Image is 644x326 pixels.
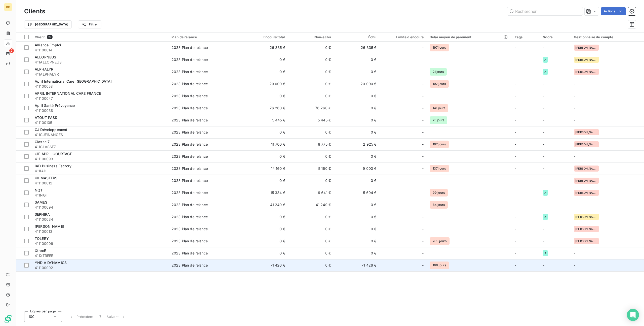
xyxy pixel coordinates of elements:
[35,156,166,161] span: 411100093
[35,35,45,39] span: Client
[35,260,67,265] span: YNDIA DYNAMICS
[172,118,208,123] div: 2023 Plan de relance
[334,42,379,54] td: 26 335 €
[172,166,208,171] div: 2023 Plan de relance
[543,178,544,183] span: -
[172,214,208,219] div: 2023 Plan de relance
[35,169,166,174] span: 411IAD
[35,236,49,241] span: TOLERY
[246,35,285,39] div: Encours total
[243,138,288,150] td: 11 700 €
[28,314,34,319] span: 100
[35,79,112,83] span: April International Care [GEOGRAPHIC_DATA]
[575,46,597,49] span: [PERSON_NAME]
[334,126,379,138] td: 0 €
[35,108,166,113] span: 411100038
[172,35,240,39] div: Plan de relance
[422,239,424,244] span: -
[35,60,166,65] span: 411ALLOPNEUS
[35,181,166,186] span: 411100012
[35,205,166,210] span: 411100094
[172,190,208,195] div: 2023 Plan de relance
[243,199,288,211] td: 41 249 €
[382,35,424,39] div: Limite d’encours
[575,167,597,170] span: [PERSON_NAME]
[172,263,208,268] div: 2023 Plan de relance
[515,166,516,171] span: -
[515,118,516,122] span: -
[172,154,208,159] div: 2023 Plan de relance
[515,178,516,183] span: -
[172,45,208,50] div: 2023 Plan de relance
[35,241,166,246] span: 411100006
[35,132,166,137] span: 411CJFINANCES
[515,94,516,98] span: -
[288,247,334,259] td: 0 €
[243,259,288,271] td: 71 426 €
[35,212,50,216] span: SEPHIRA
[422,118,424,123] span: -
[544,70,546,73] span: A
[35,164,71,168] span: IAD Business Factory
[430,141,449,148] span: 167 jours
[543,203,544,207] span: -
[515,45,516,50] span: -
[35,217,166,222] span: 411100034
[422,93,424,99] span: -
[334,66,379,78] td: 0 €
[430,262,449,269] span: 189 jours
[422,45,424,50] span: -
[172,81,208,86] div: 2023 Plan de relance
[172,239,208,244] div: 2023 Plan de relance
[334,211,379,223] td: 0 €
[574,82,575,86] span: -
[35,96,166,101] span: 411100047
[515,130,516,134] span: -
[172,142,208,147] div: 2023 Plan de relance
[422,202,424,207] span: -
[574,263,575,267] span: -
[35,248,46,253] span: XtreeE
[430,80,449,88] span: 197 jours
[543,82,544,86] span: -
[288,66,334,78] td: 0 €
[422,178,424,183] span: -
[543,94,544,98] span: -
[243,150,288,162] td: 0 €
[575,191,597,194] span: [PERSON_NAME]
[243,187,288,199] td: 15 334 €
[35,115,57,120] span: ATOUT PASS
[422,190,424,195] span: -
[574,154,575,158] span: -
[288,90,334,102] td: 0 €
[172,57,208,62] div: 2023 Plan de relance
[575,131,597,134] span: [PERSON_NAME]
[243,114,288,126] td: 5 445 €
[172,226,208,232] div: 2023 Plan de relance
[172,130,208,135] div: 2023 Plan de relance
[288,42,334,54] td: 0 €
[575,70,597,73] span: [PERSON_NAME]
[243,175,288,187] td: 0 €
[515,57,516,62] span: -
[422,69,424,74] span: -
[66,311,96,322] button: Précédent
[515,106,516,110] span: -
[574,203,575,207] span: -
[422,154,424,159] span: -
[515,263,516,267] span: -
[422,263,424,268] span: -
[575,58,597,61] span: [PERSON_NAME]
[78,20,101,28] button: Filtrer
[627,309,639,321] div: Open Intercom Messenger
[334,114,379,126] td: 0 €
[35,67,53,71] span: ALPHALYR
[24,20,72,28] button: [GEOGRAPHIC_DATA]
[288,78,334,90] td: 0 €
[172,69,208,74] div: 2023 Plan de relance
[422,251,424,256] span: -
[515,215,516,219] span: -
[515,70,516,74] span: -
[35,140,50,144] span: Classe 7
[288,114,334,126] td: 5 445 €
